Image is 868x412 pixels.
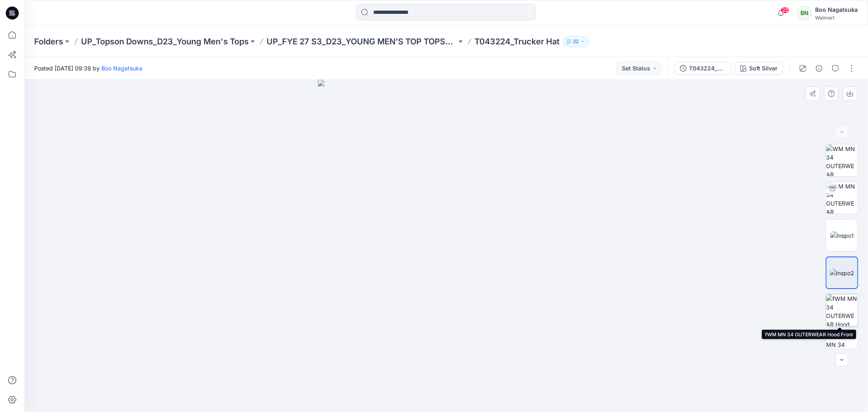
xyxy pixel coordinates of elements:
[563,36,589,47] button: 22
[81,36,249,47] a: UP_Topson Downs_D23_Young Men's Tops
[749,64,778,73] div: Soft Silver
[826,294,858,326] img: fWM MN 34 OUTERWEAR Hood Front
[815,15,858,21] div: Walmart
[735,62,783,75] button: Soft Silver
[474,36,560,47] p: T043224_Trucker Hat
[830,269,855,277] img: Inspo2
[267,36,457,47] a: UP_FYE 27 S3_D23_YOUNG MEN’S TOP TOPSON DOWNS
[826,145,858,176] img: WM MN 34 OUTERWEAR Colorway wo Avatar
[689,64,726,73] div: T043224_ADM SC_Trucker Hat
[826,182,858,214] img: WM MN 34 OUTERWEAR Turntable with Avatar
[797,6,812,20] div: BN
[573,37,579,46] p: 22
[813,62,826,75] button: Details
[675,62,732,75] button: T043224_ADM SC_Trucker Hat
[34,36,63,47] a: Folders
[34,64,142,72] span: Posted [DATE] 09:39 by
[815,5,858,15] div: Boo Nagatsuka
[830,231,854,240] img: Inspo1
[826,332,858,364] img: bWM MN 34 OUTERWEAR Hood Back
[781,7,789,13] span: 23
[101,65,142,72] a: Boo Nagatsuka
[318,80,575,412] img: eyJhbGciOiJIUzI1NiIsImtpZCI6IjAiLCJzbHQiOiJzZXMiLCJ0eXAiOiJKV1QifQ.eyJkYXRhIjp7InR5cGUiOiJzdG9yYW...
